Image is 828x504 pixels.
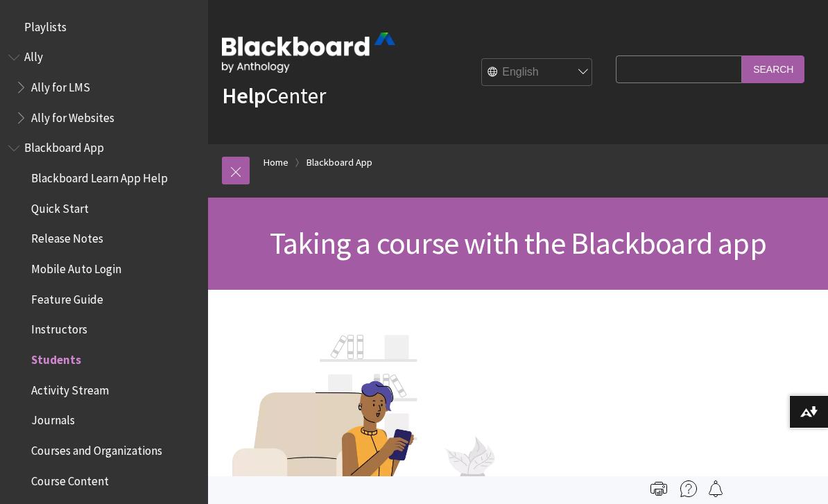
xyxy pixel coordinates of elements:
[31,106,114,125] span: Ally for Websites
[31,469,109,488] span: Course Content
[8,46,200,130] nav: Book outline for Anthology Ally Help
[307,154,372,171] a: Blackboard App
[24,15,67,34] span: Playlists
[8,15,200,39] nav: Book outline for Playlists
[31,379,109,397] span: Activity Stream
[31,227,103,246] span: Release Notes
[650,480,667,497] img: Print
[31,197,89,216] span: Quick Start
[264,154,288,171] a: Home
[24,137,104,155] span: Blackboard App
[742,55,804,82] input: Search
[222,33,395,73] img: Blackboard by Anthology
[680,480,697,497] img: More help
[270,224,766,262] span: Taking a course with the Blackboard app
[31,409,75,428] span: Journals
[24,46,43,64] span: Ally
[31,76,90,94] span: Ally for LMS
[31,348,81,367] span: Students
[482,59,593,87] select: Site Language Selector
[31,288,103,306] span: Feature Guide
[222,82,266,110] strong: Help
[31,318,87,337] span: Instructors
[222,82,326,110] a: HelpCenter
[31,257,121,276] span: Mobile Auto Login
[31,439,162,458] span: Courses and Organizations
[31,166,168,185] span: Blackboard Learn App Help
[707,480,724,497] img: Follow this page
